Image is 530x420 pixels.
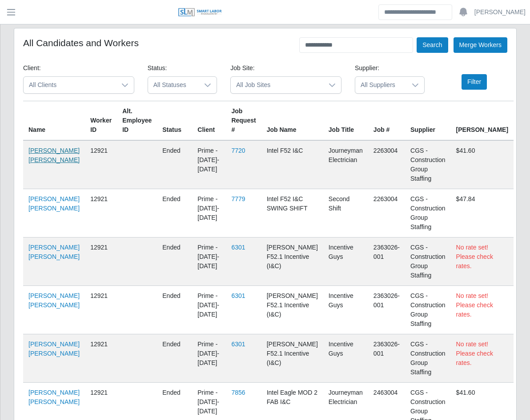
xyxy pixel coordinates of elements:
td: Prime - [DATE]-[DATE] [192,189,226,238]
label: Job Site: [230,63,254,73]
th: Job Name [261,101,323,141]
td: 2363026-001 [368,286,405,334]
td: ended [157,286,192,334]
span: No rate set! Please check rates. [456,341,493,366]
td: Prime - [DATE]-[DATE] [192,286,226,334]
td: [PERSON_NAME] F52.1 Incentive (I&C) [261,334,323,383]
button: Search [417,37,448,53]
span: All Clients [24,77,116,93]
td: 2263004 [368,140,405,189]
td: 2363026-001 [368,238,405,286]
td: 12921 [85,286,117,334]
span: All Statuses [148,77,199,93]
td: 12921 [85,334,117,383]
label: Client: [23,63,41,73]
a: 7720 [231,147,245,154]
a: [PERSON_NAME] [PERSON_NAME] [28,389,80,405]
td: $41.60 [451,140,514,189]
span: All Suppliers [355,77,406,93]
a: [PERSON_NAME] [PERSON_NAME] [28,147,80,163]
a: [PERSON_NAME] [PERSON_NAME] [28,292,80,309]
td: CGS - Construction Group Staffing [405,140,451,189]
a: 7779 [231,195,245,202]
a: 6301 [231,341,245,348]
input: Search [378,4,452,20]
th: Client [192,101,226,141]
td: Incentive Guys [323,286,368,334]
button: Merge Workers [454,37,507,53]
th: Supplier [405,101,451,141]
label: Status: [148,63,167,73]
td: ended [157,334,192,383]
td: CGS - Construction Group Staffing [405,286,451,334]
td: Second Shift [323,189,368,238]
td: Journeyman Electrician [323,140,368,189]
td: Prime - [DATE]-[DATE] [192,238,226,286]
a: [PERSON_NAME] [474,8,526,17]
td: Incentive Guys [323,238,368,286]
th: [PERSON_NAME] [451,101,514,141]
td: 2263004 [368,189,405,238]
td: $47.84 [451,189,514,238]
h4: All Candidates and Workers [23,37,139,48]
td: Intel F52 I&C SWING SHIFT [261,189,323,238]
td: CGS - Construction Group Staffing [405,189,451,238]
span: No rate set! Please check rates. [456,292,493,318]
span: All Job Sites [231,77,323,93]
td: CGS - Construction Group Staffing [405,334,451,383]
td: [PERSON_NAME] F52.1 Incentive (I&C) [261,286,323,334]
a: 6301 [231,292,245,299]
td: 12921 [85,238,117,286]
th: Name [23,101,85,141]
td: 12921 [85,140,117,189]
td: ended [157,189,192,238]
a: 6301 [231,244,245,251]
td: Incentive Guys [323,334,368,383]
th: Worker ID [85,101,117,141]
td: ended [157,238,192,286]
button: Filter [462,74,487,90]
td: Prime - [DATE]-[DATE] [192,334,226,383]
a: [PERSON_NAME] [PERSON_NAME] [28,195,80,212]
th: Alt. Employee ID [117,101,157,141]
a: 7856 [231,389,245,396]
td: 12921 [85,189,117,238]
th: Job Request # [226,101,261,141]
a: [PERSON_NAME] [PERSON_NAME] [28,341,80,357]
td: CGS - Construction Group Staffing [405,238,451,286]
th: Status [157,101,192,141]
td: [PERSON_NAME] F52.1 Incentive (I&C) [261,238,323,286]
th: Job # [368,101,405,141]
td: ended [157,140,192,189]
td: Intel F52 I&C [261,140,323,189]
td: Prime - [DATE]-[DATE] [192,140,226,189]
label: Supplier: [355,63,379,73]
td: 2363026-001 [368,334,405,383]
th: Job Title [323,101,368,141]
img: SLM Logo [178,8,222,17]
a: [PERSON_NAME] [PERSON_NAME] [28,244,80,260]
span: No rate set! Please check rates. [456,244,493,269]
